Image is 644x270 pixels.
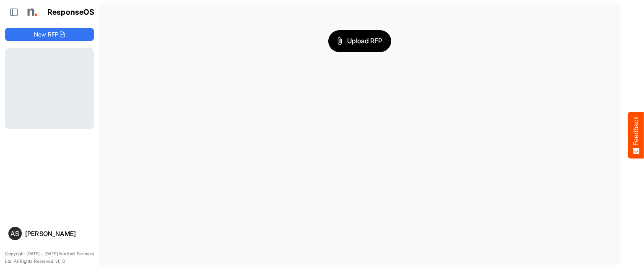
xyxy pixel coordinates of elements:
[5,48,94,129] div: Loading...
[23,4,40,21] img: Northell
[10,230,19,237] span: AS
[628,112,644,158] button: Feedback
[5,28,94,41] button: New RFP
[25,231,91,237] div: [PERSON_NAME]
[47,8,95,17] h1: ResponseOS
[337,36,382,47] span: Upload RFP
[328,30,391,52] button: Upload RFP
[5,250,94,265] p: Copyright [DATE] - [DATE] Northell Partners Ltd. All Rights Reserved. v1.1.0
